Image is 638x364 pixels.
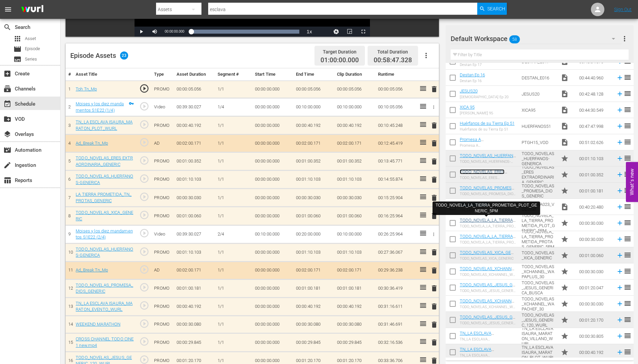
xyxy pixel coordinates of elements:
td: 00:01:10.103 [293,171,334,189]
span: Create [3,70,11,78]
span: reorder [624,267,632,275]
button: delete [430,193,438,203]
span: VOD [3,115,11,123]
a: Moises y los diez mandamentos S1E22 (2/4) [76,228,133,240]
button: delete [430,175,438,184]
td: 3 [66,116,73,135]
td: XICA95 [519,102,558,118]
span: Asset [13,35,22,43]
span: Promo [561,219,569,227]
td: 8 [66,207,73,225]
span: Video [561,138,569,146]
td: 00:01:00.060 [293,207,334,225]
img: ans4CAIJ8jUAAAAAAAAAAAAAAAAAAAAAAAAgQb4GAAAAAAAAAAAAAAAAAAAAAAAAJMjXAAAAAAAAAAAAAAAAAAAAAAAAgAT5G... [16,2,48,17]
td: 2/4 [215,225,252,243]
th: Asset Duration [174,68,215,81]
td: 00:51:02.626 [576,134,613,150]
a: Destan Ep 16 [460,72,485,77]
div: TODO_NOVELA_LA_TIERRA_PROMETIDA_PLOT_GENERIC_5PM [460,224,516,228]
span: play_circle_outline [139,247,149,257]
div: [DEMOGRAPHIC_DATA] Ep 20 [460,95,509,99]
td: 00:01:00.181 [334,279,375,297]
a: TN_LA ESCLAVA ISAURA_MARATON_EVENTO_WURL [76,301,133,312]
span: Promo [561,267,569,276]
td: 00:02:00.171 [174,261,215,279]
td: 00:40:20.480 [576,199,613,215]
td: TODO_NOVELAS_JESUS_GENERICA_BUSCA [519,280,558,296]
td: 00:00:05.056 [174,80,215,98]
td: 00:00:05.056 [293,80,334,98]
td: 00:00:40.192 [334,116,375,135]
td: 00:00:30.030 [174,189,215,207]
span: 00:00:00.000 [165,30,184,33]
div: Total Duration [374,47,412,57]
span: play_circle_outline [139,192,149,202]
td: 00:02:00.171 [293,261,334,279]
td: 00:02:00.171 [334,135,375,152]
td: 00:16:25.964 [375,207,416,225]
th: Segment # [215,68,252,81]
td: 00:44:40.960 [576,70,613,86]
td: 00:10:00.000 [293,98,334,116]
th: Start Time [252,68,293,81]
button: more_vert [621,31,629,47]
td: 00:02:00.171 [334,261,375,279]
span: play_circle_outline [139,119,149,130]
th: # [66,68,73,81]
svg: Add to Episode [616,203,624,211]
td: DESTAN_E016 [519,70,558,86]
a: Ad_Break Tn_Mp [76,141,108,146]
span: Video [561,106,569,114]
a: TODO_NOVELAS_PROMESA_DIOS_GENERIC [460,185,516,195]
button: Playback Rate [303,27,316,37]
span: play_circle_outline [139,282,149,292]
a: TODO_NOVELAS_HUERFANOS-GENERICA [76,247,133,258]
td: 00:01:00.060 [174,207,215,225]
td: 00:20:00.000 [293,225,334,243]
svg: Add to Episode [616,139,624,146]
span: Video [561,122,569,130]
span: reorder [624,138,632,146]
svg: Add to Episode [616,155,624,162]
div: Default Workspace [451,29,622,48]
span: Series [13,55,22,63]
span: delete [430,121,438,130]
td: PROMO [151,207,174,225]
td: 00:01:20.047 [576,280,613,296]
td: JESUS20 [519,86,558,102]
span: play_circle_outline [139,210,149,220]
span: play_circle_outline [139,264,149,275]
span: delete [430,212,438,220]
svg: Add to Episode [616,268,624,275]
span: Search [487,3,505,15]
td: TODO_NOVELAS_XCHANNEL_WAPAPLUS_30 [519,263,558,280]
button: Mute [148,27,161,37]
span: reorder [624,283,632,291]
button: Open Feedback Widget [626,162,638,202]
a: TODO_NOVELAS_JESUS_GENERICA_BUSCA [460,282,515,292]
span: Episode [25,45,40,52]
svg: Add to Episode [616,106,624,114]
span: Promo [561,171,569,179]
td: 00:10:00.000 [334,225,375,243]
span: reorder [624,203,632,211]
td: 00:00:00.000 [252,171,293,189]
a: TODO_NOVELAS_PROMESA_DIOS_GENERIC [76,283,133,294]
span: Video [561,203,569,211]
td: 00:01:00.181 [174,279,215,297]
button: Fullscreen [356,27,370,37]
td: 1/1 [215,80,252,98]
td: 00:00:30.030 [576,215,613,231]
a: TODO_NOVELAS_XCHANNEL_WAPAPLUS_30 [460,266,516,276]
td: AD [151,261,174,279]
td: AD [151,135,174,152]
td: 6 [66,171,73,189]
button: delete [430,211,438,221]
td: TODO_NOVELAS_HUERFANOS-GENERICA [519,150,558,167]
span: reorder [624,154,632,162]
button: Search [477,3,507,15]
span: delete [430,302,438,311]
td: 00:39:30.027 [174,98,215,116]
div: TODO_NOVELA_LA_TIERRA_PROMETIDA_PLOT_GENERIC_5PM [435,203,537,214]
span: delete [430,176,438,184]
